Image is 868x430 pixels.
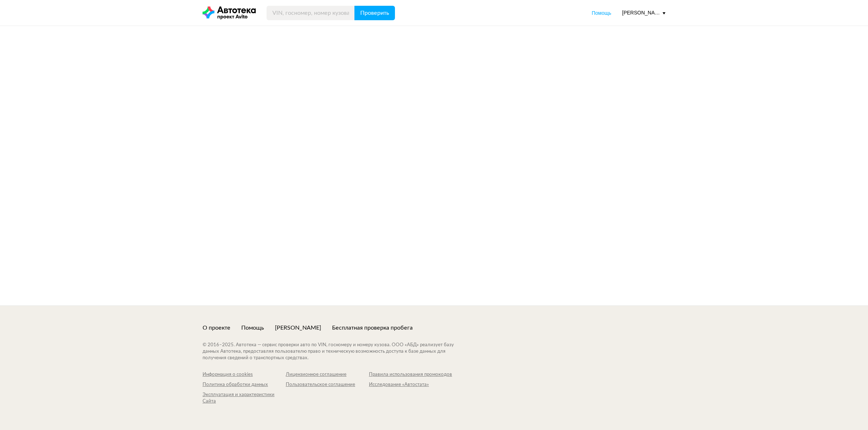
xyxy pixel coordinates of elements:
[203,372,286,378] a: Информация о cookies
[354,6,395,20] button: Проверить
[286,372,369,378] a: Лицензионное соглашение
[369,372,452,378] a: Правила использования промокодов
[369,382,452,388] a: Исследование «Автостата»
[275,324,321,332] a: [PERSON_NAME]
[267,6,355,20] input: VIN, госномер, номер кузова
[203,324,230,332] a: О проекте
[360,10,389,16] span: Проверить
[241,324,264,332] a: Помощь
[203,342,468,361] div: © 2016– 2025 . Автотека — сервис проверки авто по VIN, госномеру и номеру кузова. ООО «АБД» реали...
[332,324,413,332] a: Бесплатная проверка пробега
[592,9,611,17] a: Помощь
[203,392,286,405] a: Эксплуатация и характеристики Сайта
[286,382,369,388] a: Пользовательское соглашение
[622,9,665,16] div: [PERSON_NAME][EMAIL_ADDRESS][DOMAIN_NAME]
[203,382,286,388] a: Политика обработки данных
[592,10,611,16] span: Помощь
